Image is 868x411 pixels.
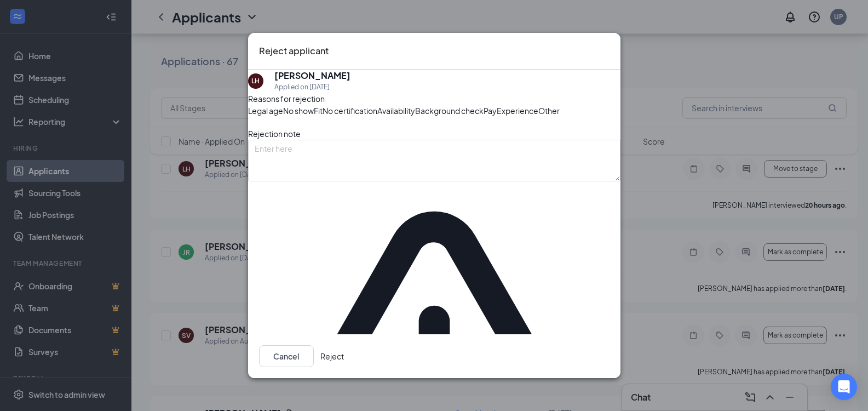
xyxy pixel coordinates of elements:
span: Rejection note [248,129,301,139]
span: Reasons for rejection [248,94,325,104]
div: Applied on [DATE] [274,82,350,93]
h3: Reject applicant [259,44,329,58]
span: No certification [323,105,377,117]
h5: [PERSON_NAME] [274,70,350,82]
span: Pay [484,105,497,117]
span: Legal age [248,105,283,117]
button: Reject [320,345,344,367]
span: Experience [497,105,538,117]
span: Availability [377,105,415,117]
div: Open Intercom Messenger [831,374,857,400]
span: Background check [415,105,484,117]
span: Fit [314,105,323,117]
div: LH [251,76,260,85]
button: Cancel [259,345,314,367]
span: No show [283,105,314,117]
span: Other [538,105,560,117]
